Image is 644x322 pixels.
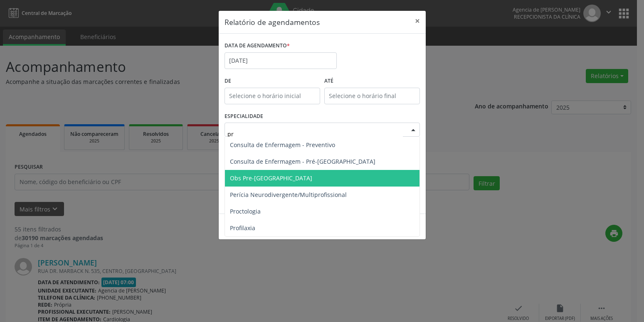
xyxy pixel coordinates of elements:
input: Selecione o horário final [324,88,420,104]
span: Proctologia [230,207,261,215]
label: De [225,75,320,88]
span: Obs Pre-[GEOGRAPHIC_DATA] [230,174,312,182]
span: Consulta de Enfermagem - Pré-[GEOGRAPHIC_DATA] [230,157,375,165]
input: Seleciona uma especialidade [227,125,403,142]
span: Perícia Neurodivergente/Multiprofissional [230,191,347,199]
span: Profilaxia [230,224,255,232]
input: Selecione o horário inicial [225,88,320,104]
h5: Relatório de agendamentos [225,17,320,27]
span: Consulta de Enfermagem - Preventivo [230,141,335,149]
label: DATA DE AGENDAMENTO [225,39,290,52]
button: Close [409,11,426,31]
label: ATÉ [324,75,420,88]
label: ESPECIALIDADE [225,110,263,123]
input: Selecione uma data ou intervalo [225,52,337,69]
